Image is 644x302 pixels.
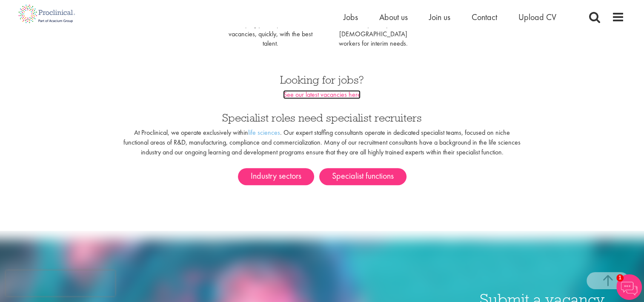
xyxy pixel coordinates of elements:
img: Chatbot [616,274,642,300]
a: Upload CV [518,12,556,23]
p: Helping you fill permanent vacancies, quickly, with the best talent. [226,20,316,49]
a: Specialist functions [319,168,406,185]
a: Industry sectors [238,168,314,185]
a: life sciences [248,128,280,137]
a: About us [379,12,408,23]
a: Contact [472,12,497,23]
a: Join us [429,12,450,23]
span: 1 [616,274,624,282]
p: When you require [DEMOGRAPHIC_DATA] workers for interim needs. [328,20,418,49]
a: See our latest vacancies here [283,90,361,99]
h3: Specialist roles need specialist recruiters [123,112,521,123]
h3: Looking for jobs? [226,74,418,85]
a: Jobs [343,12,358,23]
p: At Proclinical, we operate exclusively within . Our expert staffing consultants operate in dedica... [123,128,521,157]
iframe: reCAPTCHA [6,270,115,296]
